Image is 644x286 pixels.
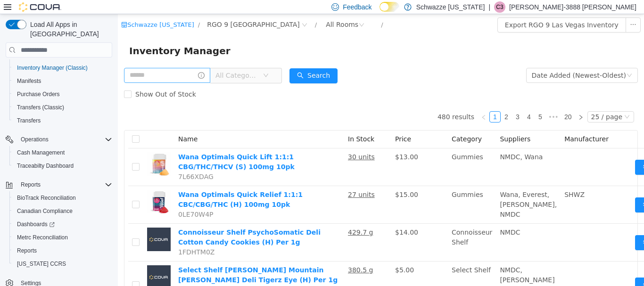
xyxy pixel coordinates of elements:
span: BioTrack Reconciliation [13,192,112,204]
u: 27 units [230,177,257,184]
button: Reports [9,244,116,257]
i: icon: info-circle [80,58,87,65]
span: Name [60,121,80,129]
span: Manufacturer [446,121,491,129]
span: Show Out of Stock [14,76,82,84]
button: Operations [17,134,52,145]
a: 4 [406,98,416,108]
button: Transfers (Classic) [9,101,116,114]
span: Reports [17,179,112,190]
li: 3 [394,97,405,108]
button: Traceabilty Dashboard [9,159,116,172]
a: Transfers [13,115,44,126]
button: icon: ellipsis [508,3,523,18]
a: Select Shelf [PERSON_NAME] Mountain [PERSON_NAME] Deli Tigerz Eye (H) Per 1g [60,252,220,270]
u: 380.5 g [230,252,255,260]
button: Metrc Reconciliation [9,231,116,244]
button: Manifests [9,74,116,88]
span: $5.00 [277,252,296,260]
span: All Categories [98,57,140,66]
a: 5 [417,98,428,108]
span: Metrc Reconciliation [17,234,68,241]
span: Traceabilty Dashboard [13,160,112,172]
button: Canadian Compliance [9,204,116,218]
span: Suppliers [382,121,413,129]
span: Purchase Orders [17,90,60,98]
button: icon: swapMove [517,263,561,278]
span: Feedback [343,2,372,12]
span: Canadian Compliance [17,207,73,215]
span: $15.00 [277,177,300,184]
li: Next Page [457,97,469,108]
span: Inventory Manager [11,29,118,44]
a: Canadian Compliance [13,205,76,217]
span: NMDC, Wana [382,139,425,147]
span: Cash Management [13,147,112,158]
i: icon: shop [3,8,9,14]
img: Wana Optimals Quick Lift 1:1:1 CBG/THC/THCV (S) 100mg 10pk hero shot [29,138,53,162]
li: 1 [372,97,383,108]
li: 4 [405,97,417,108]
span: Metrc Reconciliation [13,232,112,243]
li: 5 [417,97,428,108]
a: Manifests [13,75,45,87]
u: 429.7 g [230,214,255,222]
a: 1 [372,98,382,108]
button: Transfers [9,114,116,127]
button: icon: swapMove [517,221,561,236]
span: Transfers [17,117,41,124]
span: Traceabilty Dashboard [17,162,74,170]
td: Connoisseur Shelf [330,210,378,247]
li: Previous Page [360,97,372,108]
div: Date Added (Newest-Oldest) [414,54,508,68]
a: Connoisseur Shelf PsychoSomatic Deli Cotton Candy Cookies (H) Per 1g [60,214,203,232]
i: icon: down [145,58,151,65]
button: Reports [17,179,44,190]
span: Transfers [13,115,112,126]
span: 7L66XDAG [60,159,96,166]
span: Wana, Everest, [PERSON_NAME], NMDC [382,177,439,204]
span: [US_STATE] CCRS [17,260,66,268]
a: Purchase Orders [13,89,64,100]
a: Transfers (Classic) [13,102,68,113]
span: Dashboards [17,221,55,228]
img: Select Shelf Misty Mountain Mota Deli Tigerz Eye (H) Per 1g placeholder [29,251,53,275]
a: Metrc Reconciliation [13,232,72,243]
span: Cash Management [17,149,65,156]
p: Schwazze [US_STATE] [416,1,485,13]
td: Gummies [330,134,378,172]
a: Cash Management [13,147,68,158]
span: Manifests [13,75,112,87]
button: icon: searchSearch [172,54,220,69]
span: Transfers (Classic) [17,104,64,111]
button: Export RGO 9 Las Vegas Inventory [380,3,508,18]
span: Reports [21,181,41,188]
i: icon: down [509,58,514,65]
li: 20 [443,97,457,108]
span: Inventory Manager (Classic) [13,62,112,74]
button: Inventory Manager (Classic) [9,61,116,74]
i: icon: left [363,100,369,106]
span: SHWZ [446,177,467,184]
button: [US_STATE] CCRS [9,257,116,270]
span: ••• [428,97,443,108]
span: BioTrack Reconciliation [17,194,76,202]
span: / [80,7,82,14]
span: Canadian Compliance [13,205,112,217]
span: Washington CCRS [13,258,112,270]
button: Reports [2,178,116,191]
span: 1FDHTM0Z [60,234,97,242]
span: Operations [21,136,49,143]
i: icon: right [460,100,466,106]
span: 0LE70W4P [60,196,96,204]
a: Wana Optimals Quick Lift 1:1:1 CBG/THC/THCV (S) 100mg 10pk [60,139,177,156]
div: Christopher-3888 Perales [494,1,505,13]
a: icon: shopSchwazze [US_STATE] [3,7,76,14]
span: Category [334,121,364,129]
button: Cash Management [9,146,116,159]
button: Operations [2,133,116,146]
span: Inventory Manager (Classic) [17,64,88,72]
span: Purchase Orders [13,89,112,100]
p: | [488,1,490,13]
